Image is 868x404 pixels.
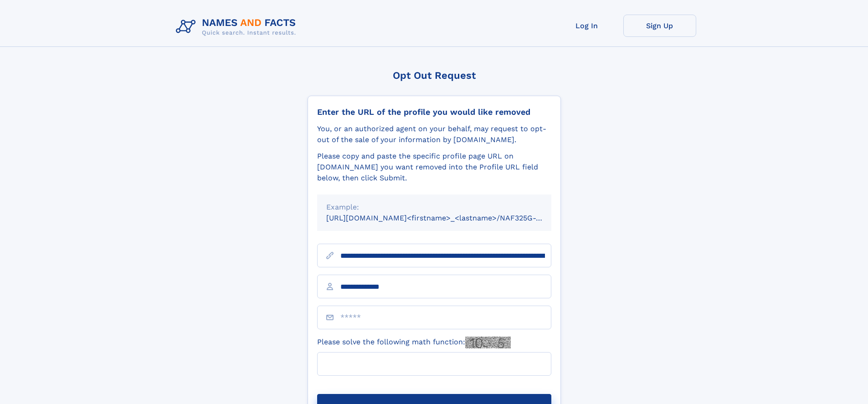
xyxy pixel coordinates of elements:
div: Example: [326,202,542,213]
label: Please solve the following math function: [317,337,511,348]
a: Log In [550,15,623,37]
div: You, or an authorized agent on your behalf, may request to opt-out of the sale of your informatio... [317,123,551,145]
img: Logo Names and Facts [172,15,303,39]
small: [URL][DOMAIN_NAME]<firstname>_<lastname>/NAF325G-xxxxxxxx [326,214,569,222]
div: Please copy and paste the specific profile page URL on [DOMAIN_NAME] you want removed into the Pr... [317,151,551,184]
div: Opt Out Request [308,70,561,81]
div: Enter the URL of the profile you would like removed [317,107,551,117]
a: Sign Up [623,15,696,37]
